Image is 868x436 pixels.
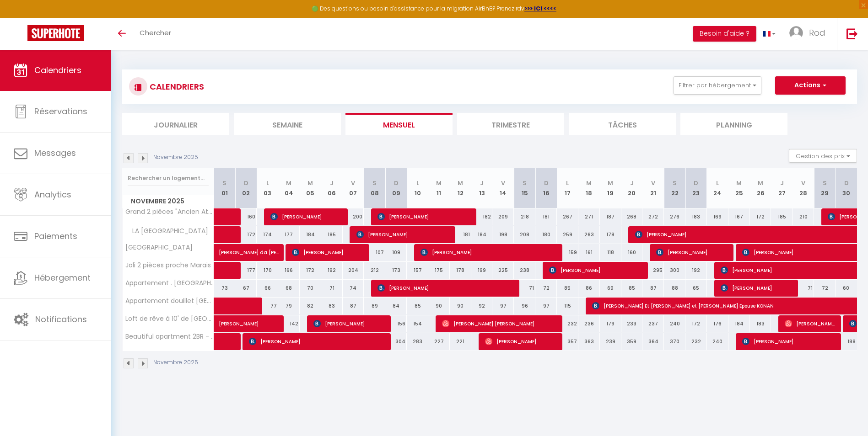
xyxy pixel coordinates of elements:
[785,315,835,332] span: [PERSON_NAME]
[685,315,707,332] div: 172
[694,179,698,187] abbr: D
[836,168,857,208] th: 30
[385,333,407,350] div: 304
[416,179,419,187] abbr: L
[557,244,578,261] div: 159
[407,298,428,314] div: 85
[124,244,193,251] span: [GEOGRAPHIC_DATA]
[557,280,578,297] div: 85
[492,226,514,243] div: 198
[219,239,282,256] span: [PERSON_NAME] da [PERSON_NAME]
[214,168,236,208] th: 01
[814,168,836,208] th: 29
[471,168,493,208] th: 13
[664,168,685,208] th: 22
[428,298,450,314] div: 90
[292,244,364,261] span: [PERSON_NAME]
[351,179,355,187] abbr: V
[436,179,442,187] abbr: M
[642,315,664,332] div: 237
[257,280,278,297] div: 66
[514,226,535,243] div: 208
[557,298,578,314] div: 115
[642,168,664,208] th: 21
[450,262,471,279] div: 178
[34,230,77,242] span: Paiements
[836,280,857,297] div: 60
[836,333,857,350] div: 188
[600,333,621,350] div: 239
[428,333,450,350] div: 227
[685,168,707,208] th: 23
[566,179,569,187] abbr: L
[385,298,407,314] div: 84
[789,26,803,40] img: ...
[321,280,343,297] div: 71
[153,358,198,367] p: Novembre 2025
[492,298,514,314] div: 97
[621,168,643,208] th: 20
[330,179,334,187] abbr: J
[642,333,664,350] div: 364
[356,226,450,243] span: [PERSON_NAME]
[385,244,407,261] div: 109
[321,298,343,314] div: 83
[492,262,514,279] div: 225
[707,208,728,225] div: 169
[458,179,463,187] abbr: M
[674,76,761,95] button: Filtrer par hébergement
[685,208,707,225] div: 183
[664,208,685,225] div: 276
[34,147,76,159] span: Messages
[300,168,321,208] th: 05
[642,262,664,279] div: 295
[385,262,407,279] div: 173
[642,208,664,225] div: 272
[578,226,600,243] div: 263
[122,113,229,135] li: Journalier
[34,272,91,283] span: Hébergement
[578,315,600,332] div: 236
[514,262,535,279] div: 238
[219,310,282,328] span: [PERSON_NAME]
[394,179,399,187] abbr: D
[450,333,471,350] div: 221
[364,262,385,279] div: 212
[514,298,535,314] div: 96
[793,168,814,208] th: 28
[300,226,321,243] div: 184
[793,208,814,225] div: 210
[307,179,313,187] abbr: M
[535,208,557,225] div: 181
[742,333,836,350] span: [PERSON_NAME]
[222,179,226,187] abbr: S
[514,208,535,225] div: 218
[578,280,600,297] div: 86
[457,113,564,135] li: Trimestre
[680,113,787,135] li: Planning
[407,333,428,350] div: 283
[485,333,557,350] span: [PERSON_NAME]
[728,208,750,225] div: 167
[300,262,321,279] div: 172
[321,226,343,243] div: 185
[34,106,87,117] span: Réservations
[34,64,81,76] span: Calendriers
[600,280,621,297] div: 69
[621,244,643,261] div: 160
[124,262,211,269] span: Joli 2 pièces proche Marais
[621,280,643,297] div: 85
[651,179,655,187] abbr: V
[514,168,535,208] th: 15
[557,226,578,243] div: 259
[35,314,87,325] span: Notifications
[343,262,364,279] div: 204
[442,315,557,332] span: [PERSON_NAME] [PERSON_NAME]
[343,280,364,297] div: 74
[244,179,248,187] abbr: D
[147,76,204,97] h3: CALENDRIERS
[321,262,343,279] div: 192
[257,226,278,243] div: 174
[300,280,321,297] div: 70
[34,189,71,200] span: Analytics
